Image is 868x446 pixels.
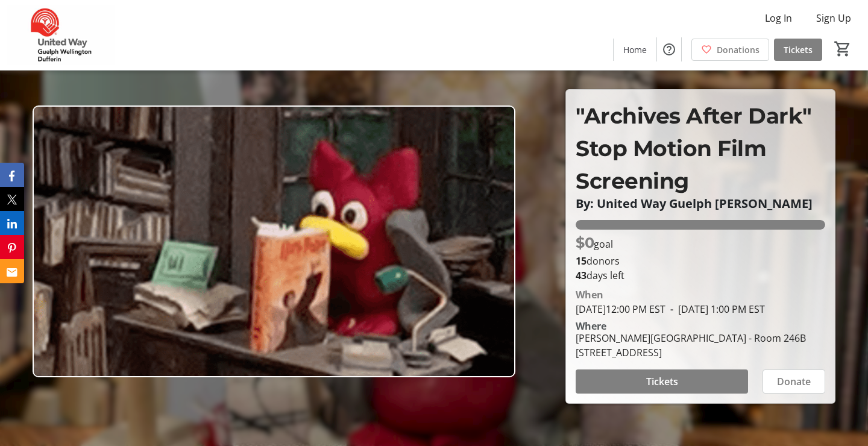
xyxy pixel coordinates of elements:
[646,374,678,389] span: Tickets
[576,331,806,345] div: [PERSON_NAME][GEOGRAPHIC_DATA] - Room 246B
[576,232,613,254] p: goal
[576,303,665,316] span: [DATE] 12:00 PM EST
[576,197,825,210] p: By: United Way Guelph [PERSON_NAME]
[777,374,811,389] span: Donate
[623,43,647,56] span: Home
[755,8,802,28] button: Log In
[576,269,587,282] span: 43
[665,303,765,316] span: [DATE] 1:00 PM EST
[576,254,587,268] b: 15
[576,234,594,251] span: $0
[576,102,812,129] span: "Archives After Dark"
[7,5,115,65] img: United Way Guelph Wellington Dufferin's Logo
[691,39,769,61] a: Donations
[576,345,806,360] div: [STREET_ADDRESS]
[657,37,681,61] button: Help
[576,321,606,331] div: Where
[784,43,813,56] span: Tickets
[576,268,825,283] p: days left
[576,369,748,394] button: Tickets
[576,135,766,194] span: Stop Motion Film Screening
[807,8,861,28] button: Sign Up
[576,287,603,302] div: When
[33,105,516,377] img: Campaign CTA Media Photo
[576,220,825,230] div: 100% of fundraising goal reached
[665,303,678,316] span: -
[816,11,851,25] span: Sign Up
[832,38,854,60] button: Cart
[576,254,825,268] p: donors
[614,39,656,61] a: Home
[717,43,759,56] span: Donations
[774,39,822,61] a: Tickets
[765,11,792,25] span: Log In
[763,369,825,394] button: Donate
